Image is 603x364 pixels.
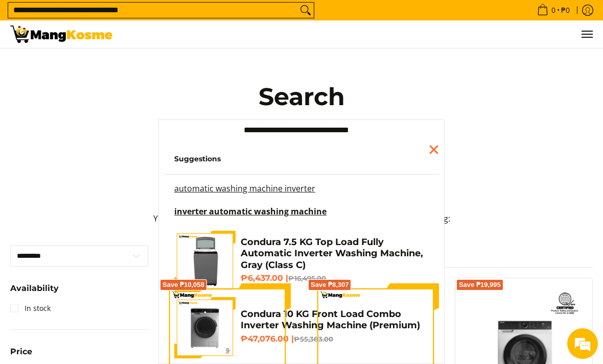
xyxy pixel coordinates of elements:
div: Minimize live chat window [168,5,192,30]
span: Price [10,348,32,356]
span: Save ₱19,995 [459,282,501,288]
summary: Open [10,284,59,300]
h4: Condura 10 KG Front Load Combo Inverter Washing Machine (Premium) [241,308,429,331]
img: condura-7.5kg-fully-automatic-top-load-inverter-washing-machine-class-a-full-view-mang-kosme [177,231,233,292]
span: • [534,5,573,16]
h6: ₱6,437.00 | [241,273,429,284]
span: Save ₱8,307 [311,282,349,288]
span: ₱0 [560,7,571,14]
mark: automatic washing machine inverter [174,183,315,194]
nav: Main Menu [123,20,593,48]
button: Menu [581,20,593,48]
h1: Search [158,82,445,112]
button: Search [297,3,314,18]
del: ₱16,495.00 [288,274,326,282]
h6: ₱47,076.00 | [241,334,429,345]
span: Save ₱10,058 [163,282,204,288]
em: Submit [150,285,185,299]
a: In stock [10,300,51,317]
summary: Open [10,348,32,363]
a: condura-7.5kg-fully-automatic-top-load-inverter-washing-machine-class-a-full-view-mang-kosme Cond... [174,231,429,292]
h4: Condura 7.5 KG Top Load Fully Automatic Inverter Washing Machine, Gray (Class C) [241,236,429,271]
a: Condura 10 KG Front Load Combo Inverter Washing Machine (Premium) Condura 10 KG Front Load Combo ... [174,297,429,358]
ul: Customer Navigation [123,20,593,48]
div: Leave a message [53,57,172,70]
img: Condura 10 KG Front Load Combo Inverter Washing Machine (Premium) [174,297,236,358]
h6: Suggestions [174,155,429,163]
textarea: Type your message and click 'Submit' [5,250,195,285]
img: Search: 21 results found for &quot;automatic washing machine inverter&quot; | Mang Kosme [10,26,112,43]
span: Availability [10,284,59,293]
span: 0 [550,7,557,14]
del: ₱55,383.00 [294,335,333,343]
div: Close pop up [426,142,442,157]
a: inverter automatic washing machine [174,208,429,226]
span: We are offline. Please leave us a message. [21,114,178,217]
span: inverter automatic washing machine [174,206,327,217]
a: automatic washing machine inverter [174,185,429,203]
p: Your search for found the following: [10,212,593,235]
